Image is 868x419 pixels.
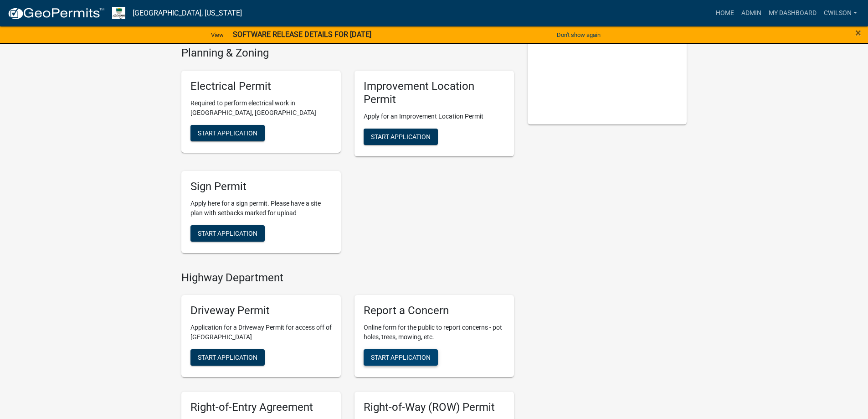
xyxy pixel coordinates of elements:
[198,229,257,237] span: Start Application
[371,354,431,361] span: Start Application
[364,129,438,145] button: Start Application
[112,7,125,19] img: Morgan County, Indiana
[190,401,332,414] h5: Right-of-Entry Agreement
[233,30,371,39] strong: SOFTWARE RELEASE DETAILS FOR [DATE]
[190,304,332,317] h5: Driveway Permit
[190,98,332,118] p: Required to perform electrical work in [GEOGRAPHIC_DATA], [GEOGRAPHIC_DATA]
[190,180,332,193] h5: Sign Permit
[553,27,604,42] button: Don't show again
[712,5,738,22] a: Home
[364,401,505,414] h5: Right-of-Way (ROW) Permit
[371,133,431,140] span: Start Application
[190,199,332,218] p: Apply here for a sign permit. Please have a site plan with setbacks marked for upload
[181,47,514,60] h4: Planning & Zoning
[364,80,505,106] h5: Improvement Location Permit
[364,112,505,121] p: Apply for an Improvement Location Permit
[364,349,438,366] button: Start Application
[190,80,332,93] h5: Electrical Permit
[190,125,265,141] button: Start Application
[364,323,505,342] p: Online form for the public to report concerns - pot holes, trees, mowing, etc.
[133,5,242,21] a: [GEOGRAPHIC_DATA], [US_STATE]
[190,323,332,342] p: Application for a Driveway Permit for access off of [GEOGRAPHIC_DATA]
[198,354,257,361] span: Start Application
[855,27,861,38] button: Close
[820,5,861,22] a: cwilson
[364,304,505,317] h5: Report a Concern
[738,5,765,22] a: Admin
[855,26,861,39] span: ×
[207,27,227,42] a: View
[190,225,265,242] button: Start Application
[765,5,820,22] a: My Dashboard
[190,349,265,366] button: Start Application
[198,129,257,137] span: Start Application
[181,271,514,285] h4: Highway Department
